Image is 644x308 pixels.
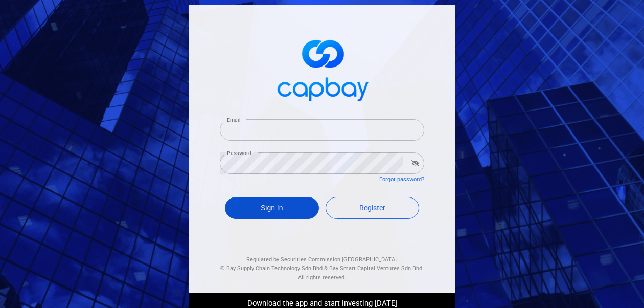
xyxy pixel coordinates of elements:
a: Forgot password? [379,176,424,183]
label: Email [227,116,240,124]
a: Register [326,197,420,219]
span: Bay Smart Capital Ventures Sdn Bhd. [329,265,424,272]
img: logo [271,31,373,107]
span: © Bay Supply Chain Technology Sdn Bhd [220,265,323,272]
div: Regulated by Securities Commission [GEOGRAPHIC_DATA]. & All rights reserved. [220,245,424,282]
button: Sign In [225,197,319,219]
span: Register [359,204,385,212]
label: Password [227,149,251,157]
